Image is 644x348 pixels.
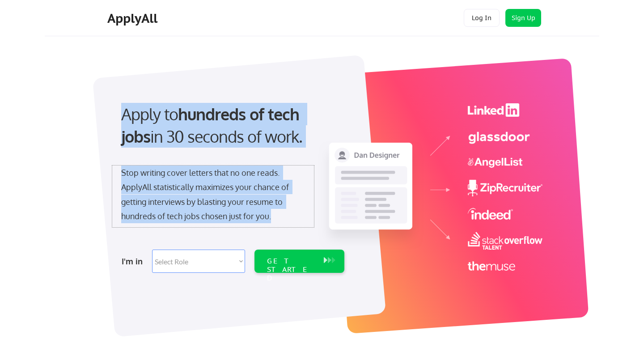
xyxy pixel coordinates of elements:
[464,9,500,27] button: Log In
[121,104,303,146] strong: hundreds of tech jobs
[121,103,341,148] div: Apply to in 30 seconds of work.
[121,166,305,224] div: Stop writing cover letters that no one reads. ApplyAll statistically maximizes your chance of get...
[267,257,315,283] div: GET STARTED
[505,9,541,27] button: Sign Up
[107,11,160,26] div: ApplyAll
[122,254,147,268] div: I'm in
